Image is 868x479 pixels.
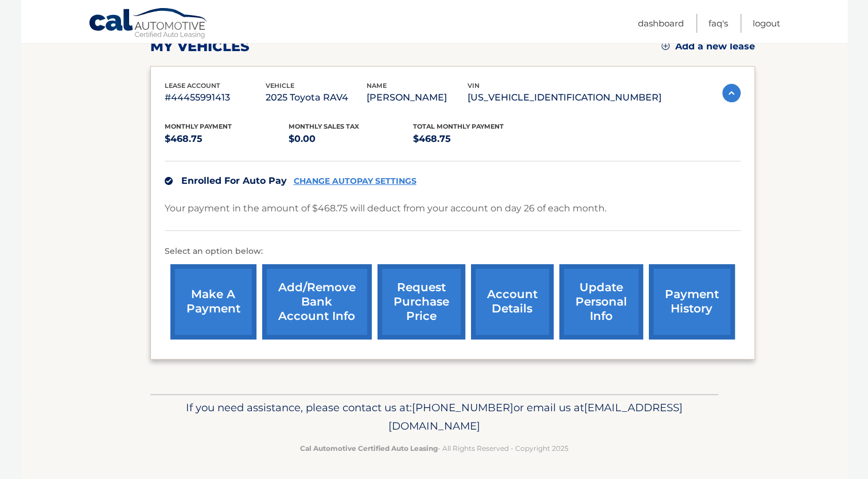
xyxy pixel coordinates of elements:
p: $468.75 [413,131,538,147]
a: Dashboard [638,14,684,33]
h2: my vehicles [150,38,250,55]
span: Monthly sales Tax [289,122,359,130]
span: [PHONE_NUMBER] [412,401,513,414]
p: $0.00 [289,131,413,147]
p: #44455991413 [165,90,266,106]
a: FAQ's [709,14,728,33]
p: Your payment in the amount of $468.75 will deduct from your account on day 26 of each month. [165,200,606,217]
a: make a payment [170,264,256,339]
span: name [367,82,387,90]
img: accordion-active.svg [722,84,741,102]
img: check.svg [165,177,173,185]
p: - All Rights Reserved - Copyright 2025 [158,442,711,454]
a: Cal Automotive [88,7,209,41]
span: Monthly Payment [165,122,232,130]
p: [US_VEHICLE_IDENTIFICATION_NUMBER] [468,90,661,106]
a: update personal info [559,264,643,339]
p: [PERSON_NAME] [367,90,468,106]
span: Enrolled For Auto Pay [181,175,287,186]
p: 2025 Toyota RAV4 [266,90,367,106]
span: vin [468,82,480,90]
img: add.svg [661,42,670,50]
strong: Cal Automotive Certified Auto Leasing [300,444,438,453]
a: Logout [753,14,780,33]
p: Select an option below: [165,245,741,258]
a: Add/Remove bank account info [262,264,372,339]
a: Add a new lease [661,41,755,52]
span: vehicle [266,82,294,90]
span: Total Monthly Payment [413,122,504,130]
p: $468.75 [165,131,289,147]
span: lease account [165,82,220,90]
p: If you need assistance, please contact us at: or email us at [158,399,711,435]
a: request purchase price [377,264,465,339]
a: CHANGE AUTOPAY SETTINGS [294,176,417,186]
a: account details [471,264,554,339]
a: payment history [649,264,735,339]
